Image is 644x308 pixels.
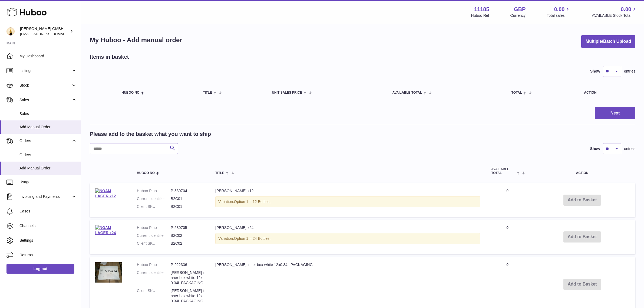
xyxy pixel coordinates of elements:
dd: P-922336 [171,262,204,267]
div: Currency [510,13,526,18]
dt: Current identifier [137,270,171,286]
button: Multiple/Batch Upload [581,35,635,48]
span: Orders [19,152,77,158]
dt: Huboo P no [137,225,171,230]
span: Option 1 = 24 Bottles; [234,236,270,241]
span: Channels [19,223,77,228]
h2: Items in basket [90,53,129,61]
span: entries [624,146,635,151]
button: Next [595,107,635,120]
span: AVAILABLE Total [392,91,422,94]
dd: P-530704 [171,188,204,194]
dt: Client SKU [137,241,171,246]
dd: B2C01 [171,196,204,201]
dt: Huboo P no [137,262,171,267]
dt: Current identifier [137,196,171,201]
dd: B2C02 [171,233,204,238]
span: 0.00 [621,6,631,13]
h2: Please add to the basket what you want to ship [90,130,211,138]
img: NOAM LAGER x24 [95,225,122,235]
span: Title [215,171,224,175]
dt: Client SKU [137,204,171,209]
span: [EMAIL_ADDRESS][DOMAIN_NAME] [20,32,80,36]
strong: GBP [514,6,526,13]
dt: Client SKU [137,288,171,304]
th: Action [529,162,635,180]
h1: My Huboo - Add manual order [90,36,182,44]
div: Variation: [215,233,480,244]
dt: Huboo P no [137,188,171,194]
a: 0.00 Total sales [547,6,571,18]
span: AVAILABLE Total [491,168,515,175]
span: Invoicing and Payments [19,194,71,199]
img: Noam inner box white 12x0.34L PACKAGING [95,262,122,283]
span: Sales [19,111,77,116]
span: Usage [19,179,77,185]
label: Show [590,146,600,151]
div: Action [584,91,630,94]
span: Huboo no [137,171,155,175]
td: [PERSON_NAME] x12 [210,183,486,217]
span: Orders [19,138,71,143]
dd: [PERSON_NAME] inner box white 12x0.34L PACKAGING [171,270,204,286]
span: Add Manual Order [19,124,77,130]
dt: Current identifier [137,233,171,238]
span: Title [203,91,212,94]
a: Log out [6,264,74,274]
span: 0.00 [554,6,565,13]
td: 0 [486,220,529,254]
span: Option 1 = 12 Bottles; [234,199,270,204]
td: 0 [486,183,529,217]
span: My Dashboard [19,54,77,59]
strong: 11185 [474,6,489,13]
div: Variation: [215,196,480,207]
span: Huboo no [122,91,140,94]
dd: [PERSON_NAME] inner box white 12x0.34L PACKAGING [171,288,204,304]
span: entries [624,69,635,74]
div: Huboo Ref [471,13,489,18]
a: 0.00 AVAILABLE Stock Total [592,6,638,18]
dd: P-530705 [171,225,204,230]
td: [PERSON_NAME] x24 [210,220,486,254]
span: Listings [19,68,71,73]
div: [PERSON_NAME] GMBH [20,26,69,37]
span: Total sales [547,13,571,18]
dd: B2C02 [171,241,204,246]
span: Add Manual Order [19,166,77,171]
span: Stock [19,83,71,88]
span: Total [511,91,522,94]
span: Returns [19,253,77,258]
img: internalAdmin-11185@internal.huboo.com [6,27,15,35]
label: Show [590,69,600,74]
span: Cases [19,209,77,214]
dd: B2C01 [171,204,204,209]
span: Sales [19,97,71,103]
span: Unit Sales Price [272,91,302,94]
span: Settings [19,238,77,243]
span: AVAILABLE Stock Total [592,13,638,18]
img: NOAM LAGER x12 [95,188,122,199]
